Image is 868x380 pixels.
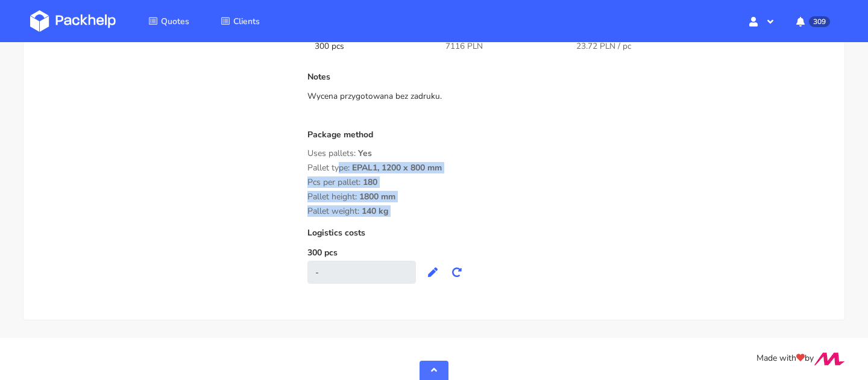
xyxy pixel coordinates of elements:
[576,40,631,52] span: 23.72 PLN / pc
[358,148,372,168] span: Yes
[307,148,356,159] span: Uses pallets:
[161,16,189,27] span: Quotes
[307,261,416,284] div: -
[445,40,483,52] span: 7116 PLN
[307,176,360,188] span: Pcs per pallet:
[307,72,830,82] p: Notes
[445,261,469,283] button: Recalculate
[307,247,338,258] label: 300 pcs
[206,10,274,32] a: Clients
[307,205,359,217] span: Pallet weight:
[307,33,438,60] td: 300 pcs
[14,352,854,366] div: Made with by
[352,162,442,182] span: EPAL1, 1200 x 800 mm
[307,162,350,173] span: Pallet type:
[363,176,377,197] span: 180
[421,261,445,283] button: Edit
[307,191,357,202] span: Pallet height:
[233,16,260,27] span: Clients
[362,205,388,226] span: 140 kg
[787,10,838,32] button: 309
[307,228,830,247] div: Logistics costs
[359,191,395,211] span: 1800 mm
[134,10,204,32] a: Quotes
[30,10,116,32] img: Dashboard
[809,16,830,27] span: 309
[814,352,845,366] img: Move Closer
[307,130,830,149] div: Package method
[307,90,830,102] div: Wycena przygotowana bez zadruku.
